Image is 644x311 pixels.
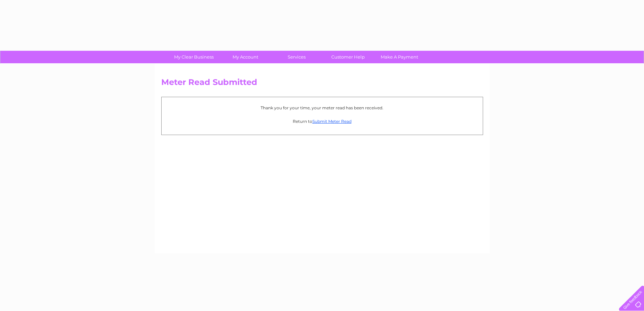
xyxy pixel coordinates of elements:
a: Services [269,51,325,63]
h2: Meter Read Submitted [161,77,483,90]
a: My Clear Business [166,51,222,63]
a: My Account [217,51,273,63]
p: Thank you for your time, your meter read has been received. [165,105,479,111]
p: Return to [165,118,479,125]
a: Submit Meter Read [312,119,352,124]
a: Customer Help [320,51,376,63]
a: Make A Payment [372,51,427,63]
